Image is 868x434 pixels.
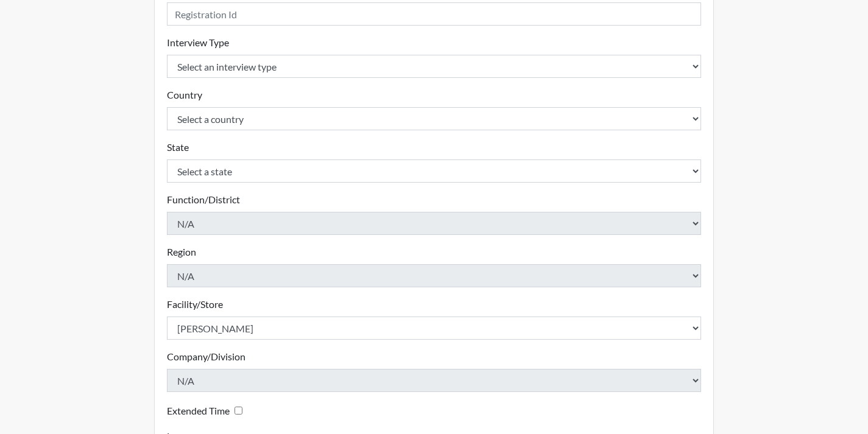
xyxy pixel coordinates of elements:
label: Function/District [167,192,240,207]
label: Country [167,88,202,102]
label: Interview Type [167,35,229,50]
input: Insert a Registration ID, which needs to be a unique alphanumeric value for each interviewee [167,2,702,26]
label: Company/Division [167,349,245,364]
label: Extended Time [167,404,230,418]
label: Region [167,245,196,259]
div: Checking this box will provide the interviewee with an accomodation of extra time to answer each ... [167,402,247,419]
label: State [167,140,189,155]
label: Facility/Store [167,297,223,312]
